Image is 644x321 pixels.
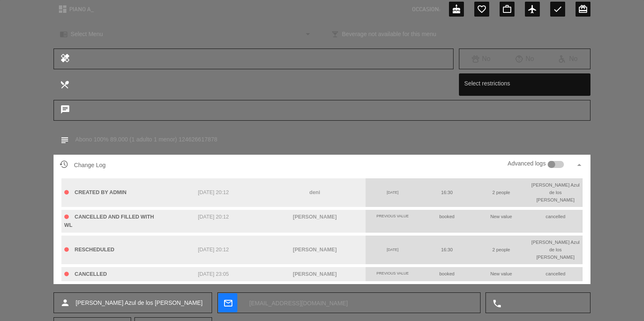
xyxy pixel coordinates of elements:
i: chrome_reader_mode [60,30,68,38]
label: Advanced logs [507,159,546,168]
span: [PERSON_NAME] Azul de los [PERSON_NAME] [76,298,202,308]
span: CANCELLED AND FILLED WITH WL [64,214,154,229]
span: cancelled [546,214,565,219]
span: [DATE] [387,190,398,195]
i: healing [60,53,70,65]
i: local_dining [60,80,69,89]
span: Beverage not available for this menu [342,29,436,39]
i: favorite_border [477,4,487,14]
div: No [503,53,546,64]
i: work_outline [502,4,512,14]
i: local_bar [331,30,339,38]
span: 16:30 [441,247,453,252]
i: mail_outline [223,298,232,307]
span: PIANO A_ [69,5,94,14]
div: No [546,53,590,64]
span: [DATE] 20:12 [198,190,229,195]
i: airplanemode_active [527,4,537,14]
span: New value [490,214,512,219]
span: Previous value [376,271,409,275]
span: CANCELLED [75,271,107,277]
span: 2 people [492,190,510,195]
span: 16:30 [441,190,453,195]
span: deni [310,190,320,195]
div: No [459,53,503,64]
span: CREATED BY ADMIN [75,190,127,195]
i: person [60,298,70,308]
i: dashboard [58,4,68,14]
span: [PERSON_NAME] [293,271,337,277]
span: RESCHEDULED [75,247,115,253]
span: 2 people [492,247,510,252]
span: OCCASION: [412,5,440,14]
span: [PERSON_NAME] [293,247,337,253]
i: arrow_drop_down [303,29,313,39]
span: Previous value [376,214,409,218]
i: local_phone [492,299,501,308]
i: arrow_drop_up [574,160,584,170]
span: Change Log [60,160,105,170]
i: check [553,4,563,14]
span: [DATE] 23:05 [198,271,229,277]
span: [PERSON_NAME] Azul de los [PERSON_NAME] [532,240,580,260]
i: cake [451,4,461,14]
span: booked [439,271,455,276]
span: [DATE] 20:12 [198,214,229,220]
i: card_giftcard [578,4,588,14]
span: New value [490,271,512,276]
span: booked [439,214,455,219]
span: [DATE] 20:12 [198,247,229,253]
span: [DATE] [387,248,398,252]
i: subject [60,135,69,144]
span: [PERSON_NAME] Azul de los [PERSON_NAME] [532,182,580,203]
span: [PERSON_NAME] [293,214,337,220]
span: Select Menu [71,29,103,39]
span: cancelled [546,271,565,276]
i: chat [60,105,70,116]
